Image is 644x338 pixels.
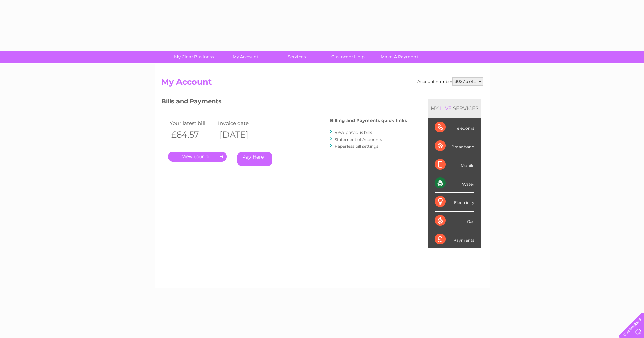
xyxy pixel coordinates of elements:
[269,51,325,63] a: Services
[439,105,453,112] div: LIVE
[435,137,474,155] div: Broadband
[417,77,483,86] div: Account number
[161,77,483,90] h2: My Account
[435,174,474,193] div: Water
[435,155,474,174] div: Mobile
[435,212,474,230] div: Gas
[216,128,265,142] th: [DATE]
[372,51,427,63] a: Make A Payment
[320,51,376,63] a: Customer Help
[435,193,474,211] div: Electricity
[330,118,407,123] h4: Billing and Payments quick links
[168,152,227,162] a: .
[161,97,407,108] h3: Bills and Payments
[335,137,382,142] a: Statement of Accounts
[435,230,474,248] div: Payments
[166,51,222,63] a: My Clear Business
[435,118,474,137] div: Telecoms
[428,99,481,118] div: MY SERVICES
[216,119,265,128] td: Invoice date
[335,144,378,149] a: Paperless bill settings
[217,51,273,63] a: My Account
[168,128,217,142] th: £64.57
[237,152,272,166] a: Pay Here
[168,119,217,128] td: Your latest bill
[335,130,372,135] a: View previous bills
